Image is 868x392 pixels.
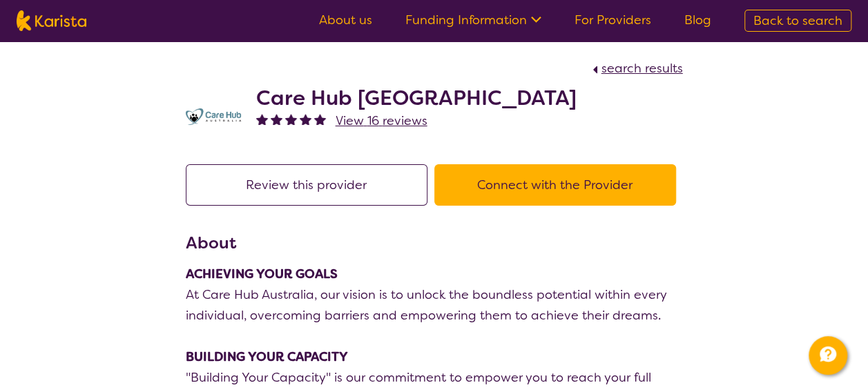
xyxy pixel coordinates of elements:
img: ghwmlfce3t00xkecpakn.jpg [186,108,241,125]
img: fullstar [314,113,326,125]
a: About us [319,12,372,28]
img: Karista logo [17,10,86,31]
span: search results [601,60,683,77]
span: Back to search [753,12,842,29]
p: At Care Hub Australia, our vision is to unlock the boundless potential within every individual, o... [186,284,683,326]
button: Channel Menu [809,336,847,375]
img: fullstar [256,113,268,125]
span: View 16 reviews [336,112,427,129]
button: Review this provider [186,164,427,206]
a: Funding Information [405,12,541,28]
a: Connect with the Provider [434,177,683,193]
h2: Care Hub [GEOGRAPHIC_DATA] [256,86,577,110]
a: View 16 reviews [336,110,427,131]
a: Blog [684,12,711,28]
img: fullstar [285,113,297,125]
button: Connect with the Provider [434,164,676,206]
a: Back to search [744,10,851,32]
a: Review this provider [186,177,434,193]
img: fullstar [271,113,282,125]
strong: ACHIEVING YOUR GOALS [186,266,338,282]
img: fullstar [300,113,311,125]
strong: BUILDING YOUR CAPACITY [186,349,348,365]
h3: About [186,231,683,255]
a: search results [589,60,683,77]
a: For Providers [575,12,651,28]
